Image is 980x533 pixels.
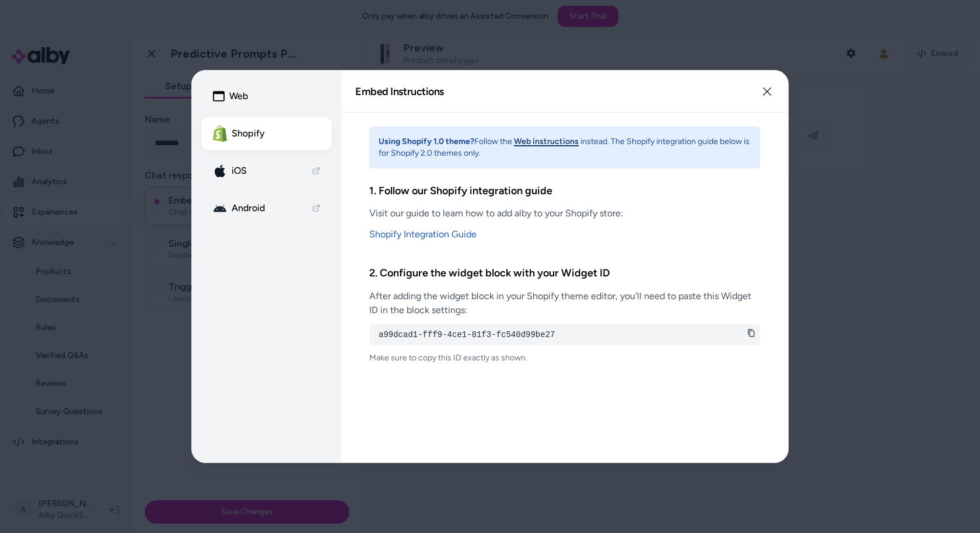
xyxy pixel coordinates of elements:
[379,136,751,159] p: Follow the instead. The Shopify integration guide below is for Shopify 2.0 themes only.
[369,183,760,199] h3: 1. Follow our Shopify integration guide
[201,192,332,225] a: android Android
[369,206,760,220] p: Visit our guide to learn how to add alby to your Shopify store:
[369,265,760,282] h3: 2. Configure the widget block with your Widget ID
[213,201,227,215] img: android
[213,164,227,178] img: apple-icon
[201,80,332,113] button: Web
[379,136,474,146] strong: Using Shopify 1.0 theme?
[213,164,247,178] div: iOS
[369,289,760,317] p: After adding the widget block in your Shopify theme editor, you'll need to paste this Widget ID i...
[201,117,332,150] button: Shopify
[355,86,444,97] h2: Embed Instructions
[369,352,760,364] p: Make sure to copy this ID exactly as shown.
[514,136,579,148] button: Web instructions
[201,155,332,187] a: apple-icon iOS
[369,227,760,241] a: Shopify Integration Guide
[213,201,265,215] div: Android
[213,125,227,141] img: Shopify Logo
[379,329,751,341] pre: a99dcad1-fff9-4ce1-81f3-fc540d99be27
